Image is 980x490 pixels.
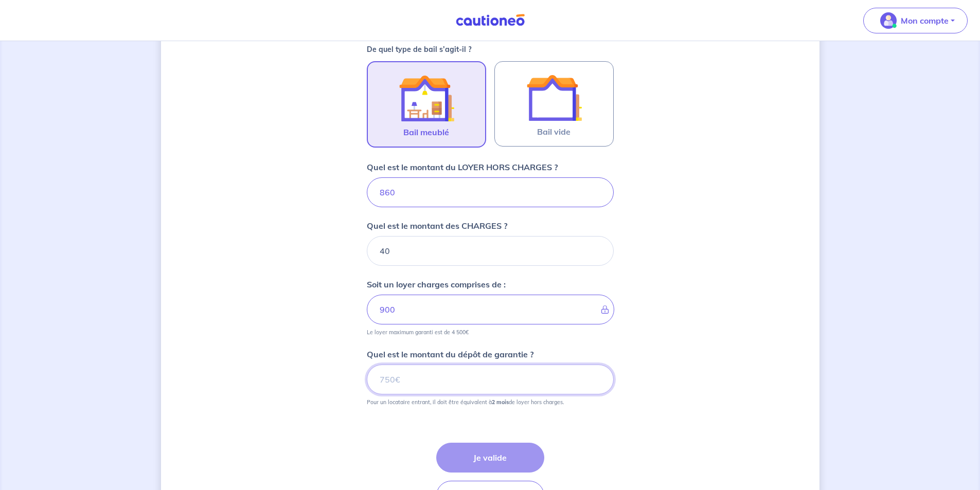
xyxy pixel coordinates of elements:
[863,8,968,33] button: illu_account_valid_menu.svgMon compte
[399,70,454,126] img: illu_furnished_lease.svg
[367,236,614,266] input: 80 €
[880,12,897,29] img: illu_account_valid_menu.svg
[367,295,614,324] input: - €
[403,126,449,138] span: Bail meublé
[367,329,469,336] p: Le loyer maximum garanti est de 4 500€
[526,70,582,125] img: illu_empty_lease.svg
[367,220,507,232] p: Quel est le montant des CHARGES ?
[367,278,506,291] p: Soit un loyer charges comprises de :
[901,14,949,27] p: Mon compte
[367,46,614,53] p: De quel type de bail s’agit-il ?
[537,125,571,138] span: Bail vide
[367,177,614,207] input: 750€
[367,161,558,173] p: Quel est le montant du LOYER HORS CHARGES ?
[452,14,529,27] img: Cautioneo
[367,365,614,394] input: 750€
[492,398,509,406] strong: 2 mois
[367,398,564,406] p: Pour un locataire entrant, il doit être équivalent à de loyer hors charges.
[367,348,533,360] p: Quel est le montant du dépôt de garantie ?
